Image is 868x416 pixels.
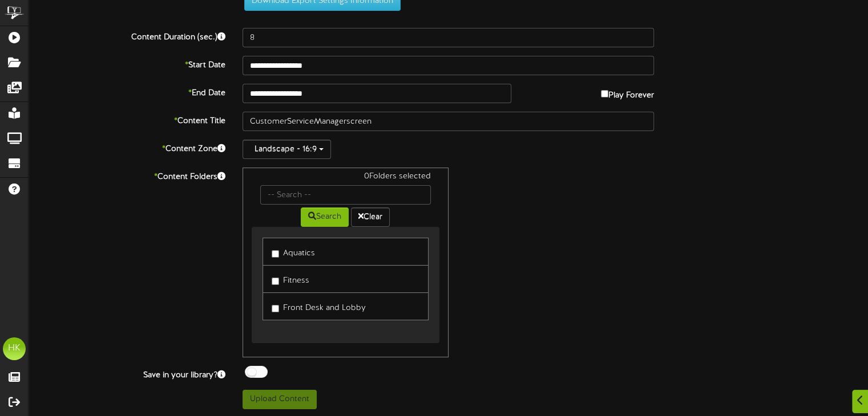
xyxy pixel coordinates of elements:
[20,56,234,71] label: Start Date
[20,84,234,99] label: End Date
[601,84,654,101] label: Play Forever
[351,207,390,227] button: Clear
[3,337,26,360] div: HK
[272,271,309,287] label: Fitness
[243,390,317,409] button: Upload Content
[20,366,234,381] label: Save in your library?
[301,207,349,227] button: Search
[272,278,279,285] input: Fitness
[20,140,234,155] label: Content Zone
[272,244,315,259] label: Aquatics
[272,299,366,314] label: Front Desk and Lobby
[243,140,331,159] button: Landscape - 16:9
[20,28,234,43] label: Content Duration (sec.)
[20,168,234,183] label: Content Folders
[252,171,439,185] div: 0 Folders selected
[260,185,430,205] input: -- Search --
[20,112,234,127] label: Content Title
[272,305,279,312] input: Front Desk and Lobby
[243,112,654,131] input: Title of this Content
[601,90,608,97] input: Play Forever
[272,250,279,258] input: Aquatics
